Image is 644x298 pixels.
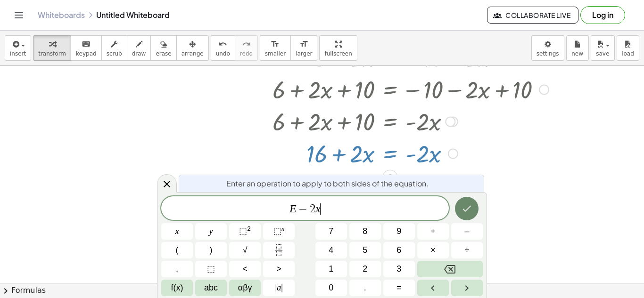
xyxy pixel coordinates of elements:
[591,35,615,61] button: save
[239,226,247,236] span: ⬚
[176,263,178,275] span: ,
[161,223,193,240] button: x
[243,244,248,257] span: √
[207,263,215,275] span: ⬚
[101,35,127,61] button: scrub
[132,50,146,57] span: draw
[11,8,26,23] button: Toggle navigation
[229,223,261,240] button: Squared
[320,203,321,215] span: ​
[465,244,470,257] span: ÷
[210,244,213,257] span: )
[451,280,483,296] button: Right arrow
[617,35,639,61] button: load
[247,225,251,232] sup: 2
[566,35,589,61] button: new
[229,261,261,277] button: Less than
[176,35,209,61] button: arrange
[363,263,367,275] span: 2
[396,263,401,275] span: 3
[382,170,397,185] div: Apply the same math to both sides of the equation
[296,50,312,57] span: larger
[329,225,333,238] span: 7
[324,50,352,57] span: fullscreen
[383,261,415,277] button: 3
[495,11,570,19] span: Collaborate Live
[195,280,227,296] button: Alphabet
[229,242,261,258] button: Square root
[487,7,578,24] button: Collaborate Live
[263,280,295,296] button: Absolute value
[349,223,381,240] button: 8
[5,35,31,61] button: insert
[265,50,286,57] span: smaller
[82,39,91,50] i: keyboard
[10,50,26,57] span: insert
[580,6,625,24] button: Log in
[240,50,253,57] span: redo
[38,50,66,57] span: transform
[271,39,280,50] i: format_size
[349,242,381,258] button: 5
[263,261,295,277] button: Greater than
[216,50,230,57] span: undo
[315,261,347,277] button: 1
[531,35,564,61] button: settings
[156,50,171,57] span: erase
[451,223,483,240] button: Minus
[315,202,321,215] var: x
[329,282,333,294] span: 0
[464,225,469,238] span: –
[182,50,204,57] span: arrange
[161,261,193,277] button: ,
[329,244,333,257] span: 4
[310,203,315,215] span: 2
[315,280,347,296] button: 0
[242,263,248,275] span: <
[430,225,436,238] span: +
[276,263,281,275] span: >
[396,225,401,238] span: 9
[383,242,415,258] button: 6
[571,50,583,57] span: new
[195,261,227,277] button: Placeholder
[209,225,213,238] span: y
[417,280,449,296] button: Left arrow
[263,223,295,240] button: Superscript
[383,280,415,296] button: Equals
[238,282,252,294] span: αβγ
[242,39,251,50] i: redo
[176,244,179,257] span: (
[275,282,283,294] span: a
[273,226,281,236] span: ⬚
[71,35,102,61] button: keyboardkeypad
[107,50,122,57] span: scrub
[396,244,401,257] span: 6
[289,202,297,215] var: E
[297,203,310,215] span: −
[281,283,283,292] span: |
[38,10,85,20] a: Whiteboards
[417,261,483,277] button: Backspace
[150,35,176,61] button: erase
[383,223,415,240] button: 9
[319,35,357,61] button: fullscreen
[299,39,308,50] i: format_size
[226,178,429,189] span: Enter an operation to apply to both sides of the equation.
[315,242,347,258] button: 4
[195,223,227,240] button: y
[349,280,381,296] button: .
[430,244,436,257] span: ×
[417,223,449,240] button: Plus
[263,242,295,258] button: Fraction
[329,263,333,275] span: 1
[235,35,258,61] button: redoredo
[161,242,193,258] button: (
[622,50,634,57] span: load
[349,261,381,277] button: 2
[76,50,97,57] span: keypad
[211,35,235,61] button: undoundo
[417,242,449,258] button: Times
[315,223,347,240] button: 7
[451,242,483,258] button: Divide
